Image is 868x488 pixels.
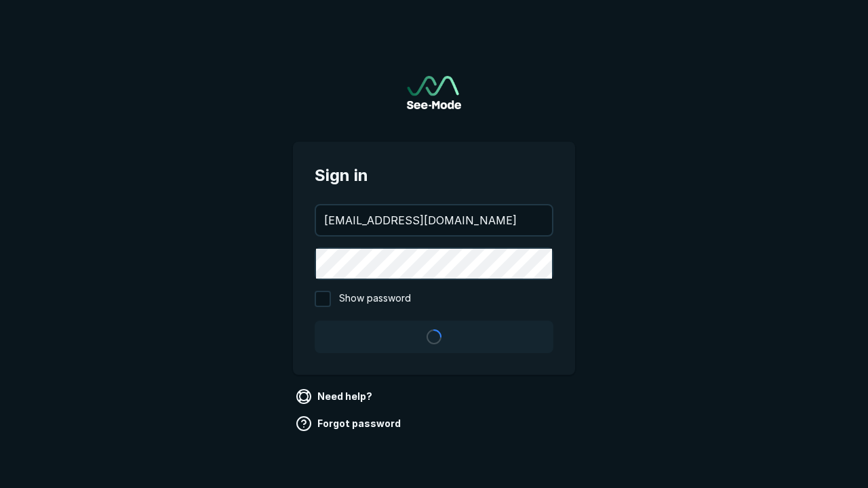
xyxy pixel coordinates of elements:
span: Sign in [315,163,553,188]
span: Show password [339,291,411,307]
input: your@email.com [316,205,552,235]
a: Forgot password [293,413,406,434]
a: Go to sign in [407,76,461,109]
img: See-Mode Logo [407,76,461,109]
a: Need help? [293,386,378,407]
